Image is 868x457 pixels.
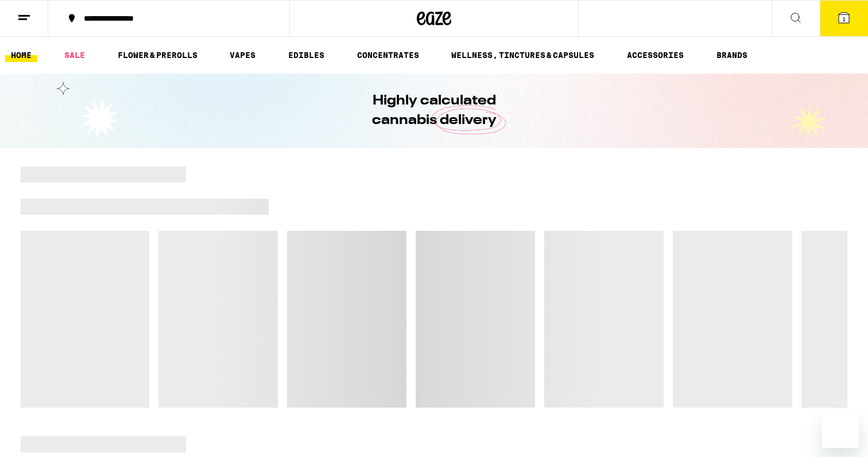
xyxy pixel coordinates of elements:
[711,48,753,62] a: BRANDS
[820,1,868,36] button: 1
[282,48,330,62] a: EDIBLES
[59,48,91,62] a: SALE
[112,48,203,62] a: FLOWER & PREROLLS
[5,48,37,62] a: HOME
[621,48,689,62] a: ACCESSORIES
[842,16,846,22] span: 1
[445,48,600,62] a: WELLNESS, TINCTURES & CAPSULES
[351,48,425,62] a: CONCENTRATES
[339,91,529,130] h1: Highly calculated cannabis delivery
[822,411,859,448] iframe: Button to launch messaging window
[224,48,261,62] a: VAPES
